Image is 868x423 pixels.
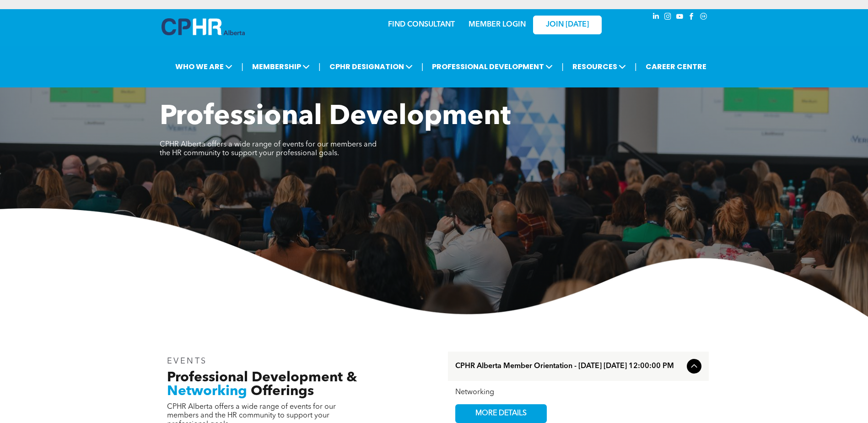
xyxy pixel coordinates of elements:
[465,405,537,423] span: MORE DETAILS
[167,357,208,365] span: EVENTS
[160,103,511,131] span: Professional Development
[651,11,661,24] a: linkedin
[533,16,602,34] a: JOIN [DATE]
[455,362,683,371] span: CPHR Alberta Member Orientation - [DATE] [DATE] 12:00:00 PM
[455,404,547,423] a: MORE DETAILS
[421,57,424,76] li: |
[162,18,245,35] img: A blue and white logo for cp alberta
[167,371,357,385] span: Professional Development &
[687,11,697,24] a: facebook
[327,58,415,75] span: CPHR DESIGNATION
[699,11,709,24] a: Social network
[429,58,555,75] span: PROFESSIONAL DEVELOPMENT
[546,21,589,29] span: JOIN [DATE]
[388,21,455,28] a: FIND CONSULTANT
[635,57,637,76] li: |
[643,58,709,75] a: CAREER CENTRE
[167,385,247,398] span: Networking
[469,21,526,28] a: MEMBER LOGIN
[251,385,314,398] span: Offerings
[561,57,564,76] li: |
[241,57,243,76] li: |
[249,58,313,75] span: MEMBERSHIP
[570,58,629,75] span: RESOURCES
[173,58,235,75] span: WHO WE ARE
[160,141,377,157] span: CPHR Alberta offers a wide range of events for our members and the HR community to support your p...
[455,388,701,397] div: Networking
[663,11,673,24] a: instagram
[675,11,685,24] a: youtube
[318,57,321,76] li: |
